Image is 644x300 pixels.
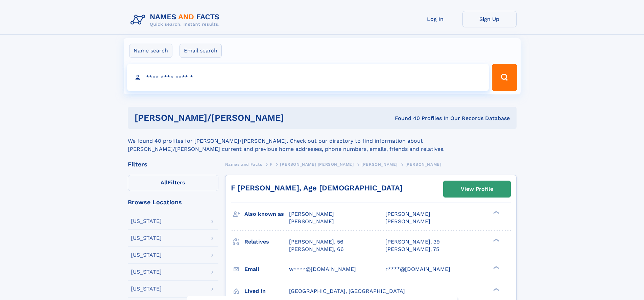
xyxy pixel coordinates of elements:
[131,235,162,241] div: [US_STATE]
[385,238,440,246] a: [PERSON_NAME], 39
[280,160,354,168] a: [PERSON_NAME] [PERSON_NAME]
[385,246,439,253] a: [PERSON_NAME], 75
[462,11,517,27] a: Sign Up
[128,199,218,205] div: Browse Locations
[161,179,168,186] span: All
[289,211,334,217] span: [PERSON_NAME]
[385,211,430,217] span: [PERSON_NAME]
[492,64,517,91] button: Search Button
[492,265,500,270] div: ❯
[492,210,500,215] div: ❯
[444,181,510,197] a: View Profile
[231,184,403,192] a: F [PERSON_NAME], Age [DEMOGRAPHIC_DATA]
[244,285,289,297] h3: Lived in
[492,238,500,242] div: ❯
[127,64,489,91] input: search input
[131,252,162,258] div: [US_STATE]
[361,160,398,168] a: [PERSON_NAME]
[244,263,289,275] h3: Email
[270,162,272,167] span: F
[405,162,442,167] span: [PERSON_NAME]
[289,238,343,246] a: [PERSON_NAME], 56
[270,160,272,168] a: F
[128,175,218,191] label: Filters
[385,218,430,225] span: [PERSON_NAME]
[128,161,218,167] div: Filters
[131,269,162,275] div: [US_STATE]
[361,162,398,167] span: [PERSON_NAME]
[135,114,339,122] h1: [PERSON_NAME]/[PERSON_NAME]
[289,246,344,253] a: [PERSON_NAME], 66
[289,218,334,225] span: [PERSON_NAME]
[408,11,462,27] a: Log In
[128,11,225,29] img: Logo Names and Facts
[131,218,162,224] div: [US_STATE]
[128,129,517,153] div: We found 40 profiles for [PERSON_NAME]/[PERSON_NAME]. Check out our directory to find information...
[131,286,162,292] div: [US_STATE]
[244,236,289,248] h3: Relatives
[492,287,500,292] div: ❯
[339,115,510,122] div: Found 40 Profiles In Our Records Database
[180,44,222,58] label: Email search
[289,288,405,294] span: [GEOGRAPHIC_DATA], [GEOGRAPHIC_DATA]
[129,44,172,58] label: Name search
[225,160,262,168] a: Names and Facts
[461,181,493,197] div: View Profile
[280,162,354,167] span: [PERSON_NAME] [PERSON_NAME]
[244,208,289,220] h3: Also known as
